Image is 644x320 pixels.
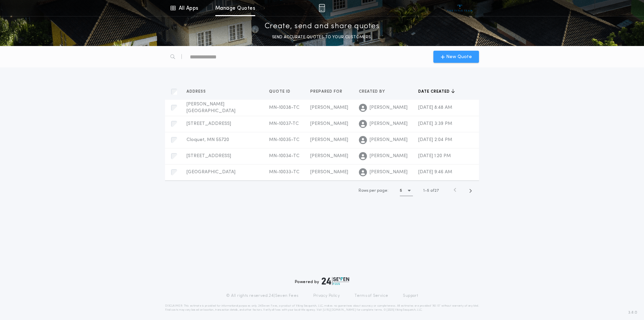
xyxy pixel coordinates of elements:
[323,309,356,311] a: [URL][DOMAIN_NAME]
[269,170,300,175] span: MN-10033-TC
[186,88,211,95] button: Address
[418,105,452,110] span: [DATE] 8:48 AM
[186,170,235,175] span: [GEOGRAPHIC_DATA]
[186,89,207,94] span: Address
[310,121,348,126] span: [PERSON_NAME]
[269,105,300,110] span: MN-10038-TC
[186,137,229,142] span: Cloquet, MN 55720
[310,105,348,110] span: [PERSON_NAME]
[418,89,451,94] span: Date created
[359,189,388,193] span: Rows per page:
[427,189,429,193] span: 5
[269,89,292,94] span: Quote ID
[310,170,348,175] span: [PERSON_NAME]
[418,121,452,126] span: [DATE] 3:39 PM
[423,189,425,193] span: 1
[355,293,388,299] a: Terms of Service
[370,104,408,111] span: [PERSON_NAME]
[628,310,637,316] span: 3.8.0
[269,121,299,126] span: MN-10037-TC
[313,293,340,299] a: Privacy Policy
[430,188,439,194] span: of 27
[269,137,300,142] span: MN-10035-TC
[269,88,296,95] button: Quote ID
[310,89,344,94] span: Prepared for
[418,170,452,175] span: [DATE] 9:46 AM
[310,153,348,158] span: [PERSON_NAME]
[186,102,235,113] span: [PERSON_NAME][GEOGRAPHIC_DATA]
[370,137,408,143] span: [PERSON_NAME]
[319,4,325,12] img: img
[403,293,418,299] a: Support
[370,153,408,159] span: [PERSON_NAME]
[265,21,380,32] p: Create, send and share quotes
[310,137,348,142] span: [PERSON_NAME]
[418,88,455,95] button: Date created
[447,5,473,11] img: vs-icon
[226,293,299,299] p: © All rights reserved. 24|Seven Fees
[400,187,402,194] h1: 5
[418,153,451,158] span: [DATE] 1:20 PM
[400,185,413,196] button: 5
[186,121,231,126] span: [STREET_ADDRESS]
[433,51,479,63] button: New Quote
[322,277,349,285] img: logo
[186,153,231,158] span: [STREET_ADDRESS]
[359,88,390,95] button: Created by
[272,34,372,41] p: SEND ACCURATE QUOTES TO YOUR CUSTOMERS.
[418,137,452,142] span: [DATE] 2:04 PM
[359,89,386,94] span: Created by
[370,121,408,127] span: [PERSON_NAME]
[269,153,300,158] span: MN-10034-TC
[446,53,472,60] span: New Quote
[165,304,479,312] p: DISCLAIMER: This estimate is provided for informational purposes only. 24|Seven Fees, a product o...
[295,277,349,285] div: Powered by
[370,169,408,176] span: [PERSON_NAME]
